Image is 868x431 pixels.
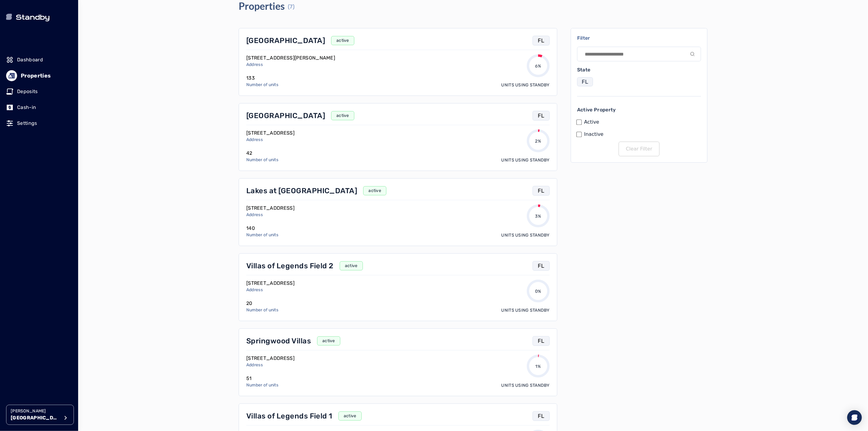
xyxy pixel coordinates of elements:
p: Number of units [246,382,278,388]
p: Lakes at [GEOGRAPHIC_DATA] [246,186,357,196]
p: Cash-in [17,104,36,111]
p: [STREET_ADDRESS] [246,129,295,137]
p: FL [538,412,544,420]
p: [STREET_ADDRESS] [246,280,295,287]
p: 2% [535,138,541,144]
p: FL [538,262,544,270]
p: 51 [246,375,278,382]
p: [STREET_ADDRESS] [246,355,295,362]
p: 6% [535,63,541,69]
p: active [344,413,356,419]
p: [GEOGRAPHIC_DATA] [11,414,60,422]
p: Villas of Legends Field 1 [246,411,332,421]
p: Properties [21,71,51,80]
a: Deposits [6,85,72,98]
p: Units using Standby [501,307,550,313]
p: Address [246,137,295,143]
button: [PERSON_NAME][GEOGRAPHIC_DATA] [6,405,74,425]
p: Deposits [17,88,38,95]
label: Inactive [584,131,604,138]
p: 42 [246,150,278,157]
a: Dashboard [6,53,72,67]
p: (7) [288,2,295,11]
p: 20 [246,300,278,307]
a: Cash-in [6,101,72,114]
p: active [322,338,335,344]
p: Settings [17,120,37,127]
p: Address [246,287,295,293]
a: Villas of Legends Field 1activeFL [246,411,550,421]
a: Lakes at [GEOGRAPHIC_DATA]activeFL [246,186,550,196]
p: Address [246,362,295,368]
p: FL [582,78,588,86]
button: FL [577,77,593,86]
p: Units using Standby [501,157,550,163]
a: Settings [6,117,72,130]
p: 1% [536,364,541,370]
a: [GEOGRAPHIC_DATA]activeFL [246,36,550,45]
a: [GEOGRAPHIC_DATA]activeFL [246,111,550,121]
p: Units using Standby [501,382,550,389]
p: Address [246,212,295,218]
p: 0% [535,288,541,295]
p: active [368,188,381,194]
p: Dashboard [17,56,43,63]
p: Springwood Villas [246,336,311,346]
p: Units using Standby [501,232,550,238]
p: active [336,38,349,44]
p: FL [538,36,544,45]
p: Number of units [246,157,278,163]
p: Number of units [246,307,278,313]
p: FL [538,111,544,120]
p: [GEOGRAPHIC_DATA] [246,111,325,121]
p: FL [538,187,544,195]
p: Villas of Legends Field 2 [246,261,334,271]
a: Villas of Legends Field 2activeFL [246,261,550,271]
a: Properties [6,69,72,82]
p: [STREET_ADDRESS][PERSON_NAME] [246,54,335,62]
p: 140 [246,225,278,232]
p: Address [246,62,335,68]
p: [GEOGRAPHIC_DATA] [246,36,325,45]
p: active [336,113,349,119]
p: Active Property [577,106,701,114]
a: Springwood VillasactiveFL [246,336,550,346]
p: active [345,263,358,269]
p: [STREET_ADDRESS] [246,205,295,212]
p: FL [538,337,544,345]
p: Filter [577,34,701,42]
p: Units using Standby [501,82,550,88]
p: Number of units [246,82,278,88]
p: State [577,66,701,74]
div: Open Intercom Messenger [847,410,862,425]
p: [PERSON_NAME] [11,408,60,414]
p: Number of units [246,232,278,238]
label: Active [584,118,599,126]
p: 133 [246,74,278,82]
p: 3% [535,213,541,219]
